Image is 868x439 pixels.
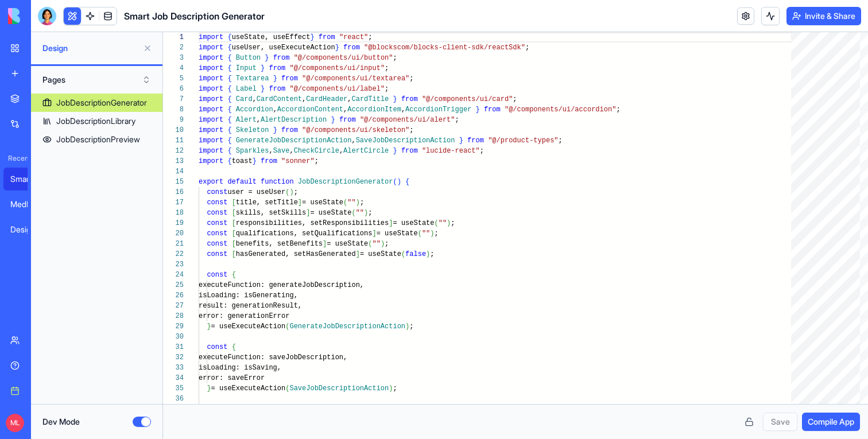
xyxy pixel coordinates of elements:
span: responsibilities, setResponsibilities [236,219,389,227]
span: ; [385,64,389,72]
span: ; [409,126,413,134]
span: } [335,44,339,52]
span: , [339,147,343,155]
span: import [199,85,223,93]
span: isLoading: isGenerating, [199,292,298,300]
span: import [199,137,223,145]
span: from [401,95,418,103]
span: false [405,250,426,258]
a: Design Task Kanban [3,218,49,241]
span: ; [525,44,529,52]
span: ] [306,209,310,217]
span: , [401,106,405,114]
a: JobDescriptionPreview [31,130,162,149]
span: const [207,209,227,217]
span: { [227,44,231,52]
div: 2 [163,42,184,53]
span: ; [360,199,364,207]
span: const [207,343,227,351]
div: MedPractice Manager [10,199,42,210]
span: const [207,240,227,248]
a: JobDescriptionGenerator [31,94,162,112]
span: "@/components/ui/label" [289,85,385,93]
div: 20 [163,228,184,239]
div: 21 [163,239,184,249]
span: ; [385,240,389,248]
span: export [199,178,223,186]
span: "" [372,240,380,248]
span: ] [298,199,302,207]
div: JobDescriptionPreview [56,134,140,145]
span: } [207,384,211,393]
span: Accordion [236,106,273,114]
span: SaveJobDescriptionAction [356,137,455,145]
span: from [261,157,277,165]
span: ; [513,95,517,103]
span: import [199,75,223,83]
div: 6 [163,84,184,94]
span: = useExecuteAction [211,323,286,331]
div: 11 [163,135,184,146]
div: 1 [163,32,184,42]
span: title, setTitle [236,199,298,207]
div: 34 [163,373,184,383]
span: = useState [393,219,434,227]
span: ( [285,384,289,393]
span: ) [430,230,434,238]
button: Compile App [802,413,860,431]
a: Smart Job Description Generator [3,168,49,191]
div: 36 [163,394,184,404]
span: { [405,178,409,186]
span: { [232,343,236,351]
span: ; [315,157,319,165]
div: 10 [163,125,184,135]
span: error: generationError [199,312,289,320]
span: Sparkles [236,147,269,155]
span: Label [236,85,257,93]
span: Recent [3,154,28,163]
span: , [273,106,277,114]
span: } [310,33,314,41]
span: } [476,106,480,114]
span: ; [393,54,397,62]
div: 17 [163,197,184,208]
span: toast [232,157,253,165]
span: ; [480,147,484,155]
span: } [273,75,277,83]
div: Design Task Kanban [10,224,42,235]
span: { [227,54,231,62]
div: 3 [163,53,184,63]
span: , [347,95,351,103]
span: [ [232,209,236,217]
h1: Smart Job Description Generator [124,9,265,23]
div: 8 [163,104,184,115]
span: { [227,95,231,103]
span: ] [323,240,327,248]
span: SaveJobDescriptionAction [289,384,389,393]
span: { [227,126,231,134]
span: from [343,44,360,52]
span: from [281,75,298,83]
span: { [227,64,231,72]
span: AccordionTrigger [405,106,471,114]
span: import [199,33,223,41]
span: import [199,95,223,103]
span: "" [347,199,355,207]
span: GenerateJobDescriptionAction [236,137,352,145]
span: import [199,116,223,124]
span: } [261,85,265,93]
span: const [207,250,227,258]
span: = useState [327,240,368,248]
span: ; [616,106,620,114]
div: 23 [163,259,184,270]
span: CardHeader [306,95,347,103]
span: [ [232,230,236,238]
span: { [227,137,231,145]
span: = useState [310,209,351,217]
span: ( [393,178,397,186]
span: } [265,54,269,62]
span: ) [381,240,385,248]
span: useState, useEffect [232,33,311,41]
span: } [393,95,397,103]
div: 18 [163,208,184,218]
